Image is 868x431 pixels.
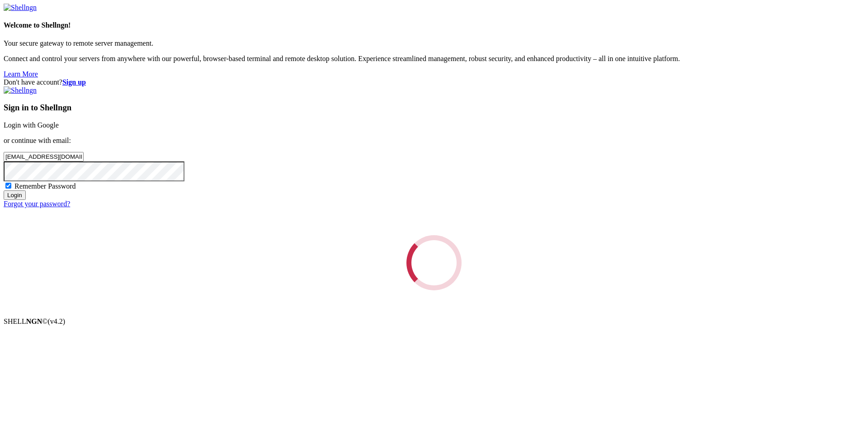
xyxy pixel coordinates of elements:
input: Remember Password [5,183,11,189]
a: Login with Google [4,121,59,129]
a: Sign up [62,78,86,86]
img: Shellngn [4,4,37,12]
p: or continue with email: [4,137,864,145]
h3: Sign in to Shellngn [4,103,864,113]
img: Shellngn [4,86,37,95]
input: Login [4,190,26,200]
a: Forgot your password? [4,200,70,208]
b: NGN [26,317,42,325]
span: 4.2.0 [48,317,66,325]
p: Connect and control your servers from anywhere with our powerful, browser-based terminal and remo... [4,55,864,63]
div: Loading... [404,232,464,293]
input: Email address [4,152,84,161]
a: Learn More [4,70,38,78]
h4: Welcome to Shellngn! [4,21,864,29]
span: Remember Password [14,182,76,190]
div: Don't have account? [4,78,864,86]
p: Your secure gateway to remote server management. [4,39,864,47]
span: SHELL © [4,317,65,325]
